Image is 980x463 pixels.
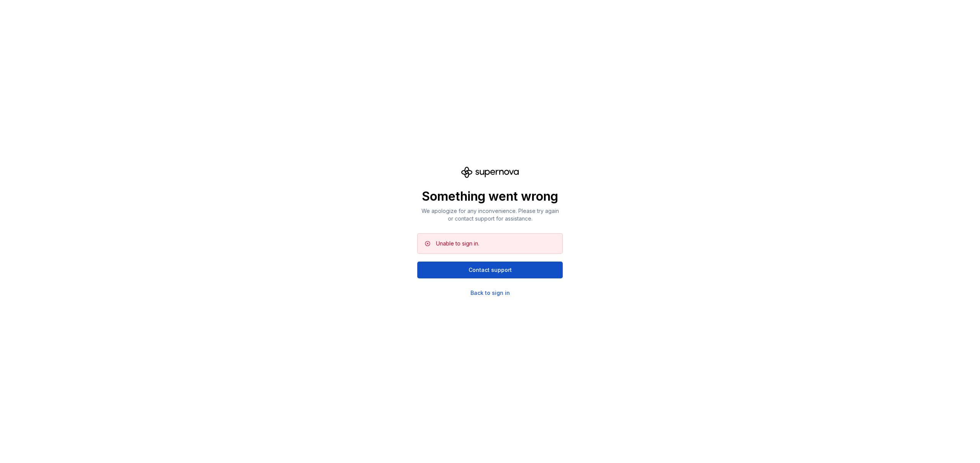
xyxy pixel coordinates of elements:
[469,266,512,274] span: Contact support
[436,240,479,247] div: Unable to sign in.
[417,189,563,204] p: Something went wrong
[417,262,563,278] button: Contact support
[417,207,563,223] p: We apologize for any inconvenience. Please try again or contact support for assistance.
[470,289,510,297] a: Back to sign in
